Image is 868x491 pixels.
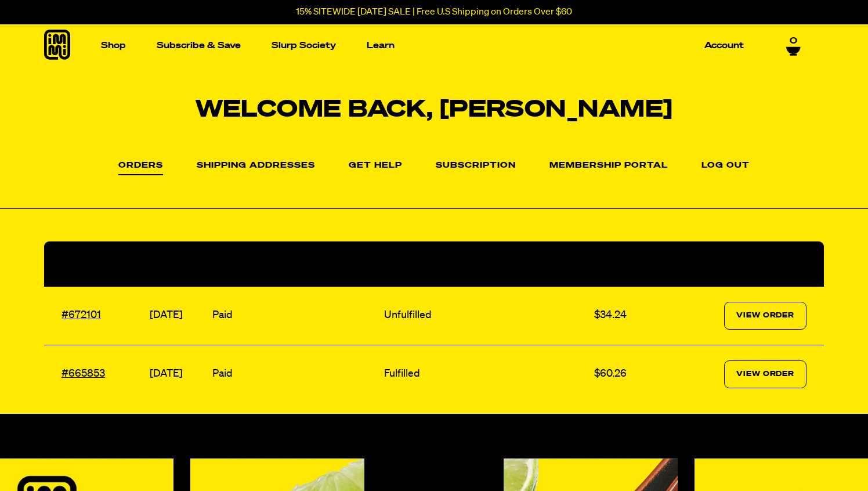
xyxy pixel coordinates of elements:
[152,37,245,55] a: Subscribe & Save
[591,241,659,287] th: Total
[701,161,750,171] a: Log out
[62,369,105,379] a: #665853
[724,302,806,330] a: View Order
[62,310,101,320] a: #672101
[381,287,591,345] td: Unfulfilled
[147,241,209,287] th: Date
[44,241,147,287] th: Order
[381,345,591,403] td: Fulfilled
[591,287,659,345] td: $34.24
[362,37,399,55] a: Learn
[197,161,315,171] a: Shipping Addresses
[786,36,801,56] a: 0
[700,37,748,55] a: Account
[549,161,668,171] a: Membership Portal
[724,360,806,388] a: View Order
[147,287,209,345] td: [DATE]
[349,161,402,171] a: Get Help
[296,7,572,17] p: 15% SITEWIDE [DATE] SALE | Free U.S Shipping on Orders Over $60
[591,345,659,403] td: $60.26
[118,161,163,175] a: Orders
[147,345,209,403] td: [DATE]
[209,287,381,345] td: Paid
[267,37,341,55] a: Slurp Society
[436,161,516,171] a: Subscription
[790,36,797,46] span: 0
[209,345,381,403] td: Paid
[209,241,381,287] th: Payment Status
[381,241,591,287] th: Fulfillment Status
[96,37,131,55] a: Shop
[96,24,748,67] nav: Main navigation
